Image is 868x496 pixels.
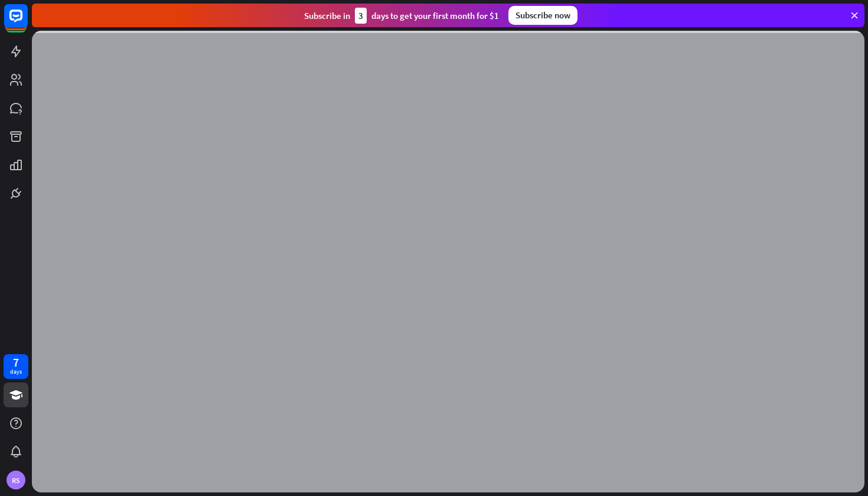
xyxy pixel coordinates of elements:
[10,368,22,376] div: days
[508,6,577,25] div: Subscribe now
[355,8,367,24] div: 3
[13,357,19,368] div: 7
[304,8,499,24] div: Subscribe in days to get your first month for $1
[6,471,25,489] div: RS
[4,354,28,379] a: 7 days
